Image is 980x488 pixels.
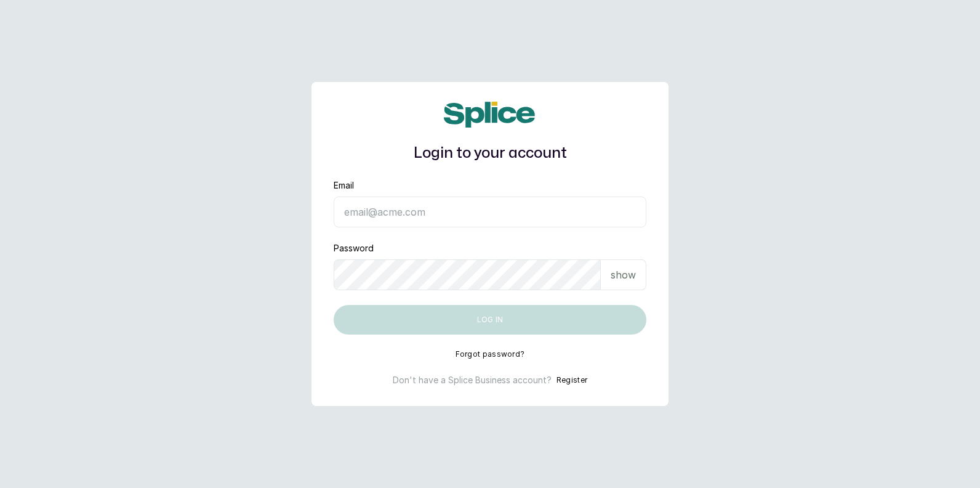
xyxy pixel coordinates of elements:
input: email@acme.com [334,197,646,227]
p: Don't have a Splice Business account? [393,374,552,386]
button: Forgot password? [456,349,525,359]
label: Email [334,179,354,192]
button: Log in [334,305,646,335]
p: show [611,267,636,282]
label: Password [334,242,374,254]
button: Register [556,374,587,386]
h1: Login to your account [334,142,646,165]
